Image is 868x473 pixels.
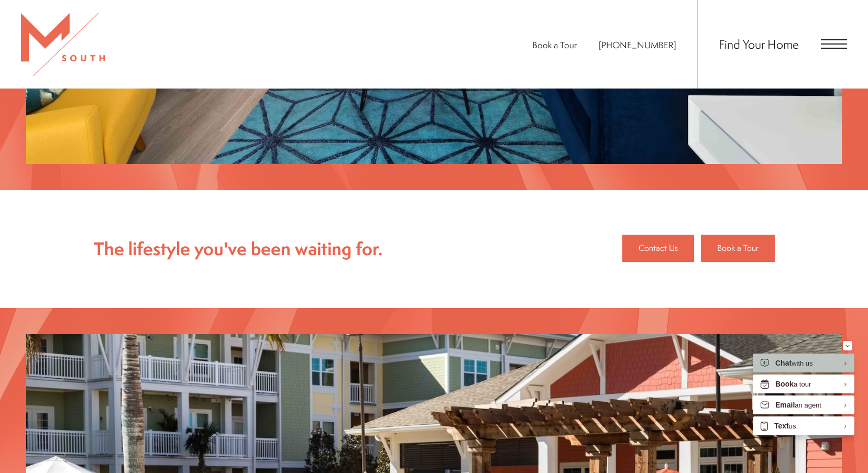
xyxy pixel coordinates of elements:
a: Contact Us [622,235,694,262]
span: Book a Tour [717,241,759,255]
button: Open Menu [821,39,847,49]
img: MSouth [21,13,105,76]
a: Find Your Home [719,36,799,52]
a: Book a Tour [701,235,775,262]
a: Call Us at 813-570-8014 [599,39,676,51]
p: The lifestyle you've been waiting for. [94,235,382,263]
span: [PHONE_NUMBER] [599,39,676,51]
a: Book a Tour [532,39,577,51]
span: Contact Us [639,241,678,255]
